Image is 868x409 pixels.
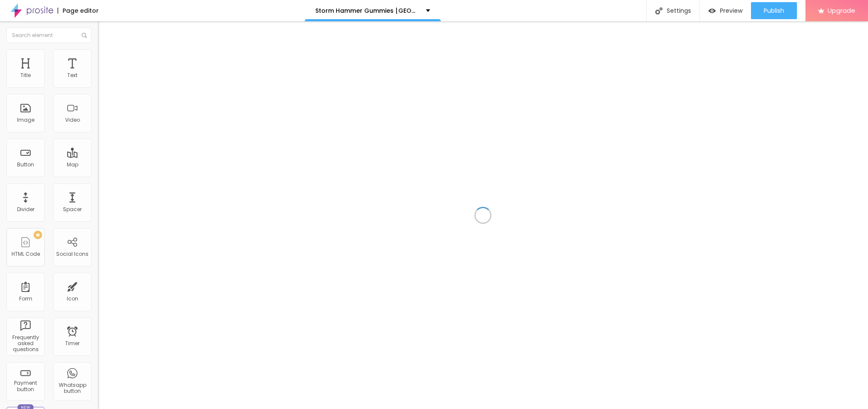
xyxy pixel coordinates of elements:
div: Video [65,117,80,123]
div: Frequently asked questions [9,335,42,353]
button: Publish [751,2,797,19]
div: Button [17,162,34,168]
div: Form [19,296,32,302]
div: Icon [67,296,78,302]
span: Preview [720,7,742,14]
div: Title [20,72,31,78]
div: Divider [17,206,34,212]
div: Text [67,72,77,78]
button: Preview [700,2,751,19]
div: Social Icons [56,251,89,257]
img: Icone [655,7,662,14]
div: HTML Code [11,251,40,257]
div: Whatsapp button [55,382,89,395]
div: Timer [65,340,80,346]
div: Map [67,162,78,168]
div: Spacer [63,206,82,212]
span: Upgrade [828,7,855,14]
img: view-1.svg [708,7,716,14]
img: Icone [82,33,87,38]
span: Publish [764,7,784,14]
div: Payment button [9,380,42,392]
div: Image [17,117,34,123]
input: Search element [6,28,91,43]
div: Page editor [57,8,99,14]
p: Storm Hammer Gummies [GEOGRAPHIC_DATA] [315,8,420,14]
